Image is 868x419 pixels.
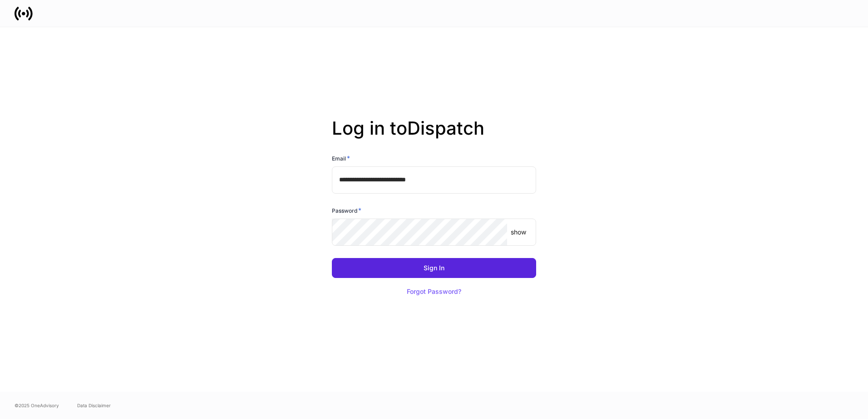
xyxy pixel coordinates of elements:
button: Forgot Password? [395,282,473,302]
div: Sign In [424,265,444,271]
h6: Password [332,206,361,215]
h6: Email [332,154,350,163]
div: Forgot Password? [407,288,461,295]
p: show [511,228,526,237]
button: Sign In [332,258,536,278]
a: Data Disclaimer [77,402,111,409]
h2: Log in to Dispatch [332,117,536,154]
span: © 2025 OneAdvisory [15,402,59,409]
